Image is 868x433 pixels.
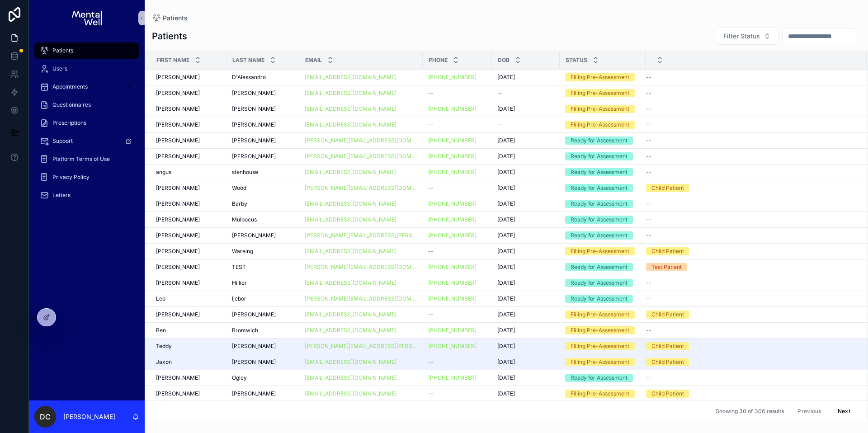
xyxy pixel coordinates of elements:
a: [PERSON_NAME][EMAIL_ADDRESS][DOMAIN_NAME] [305,137,417,144]
div: Child Patient [651,247,684,255]
a: Ready for Assessment [565,295,640,303]
span: Prescriptions [52,119,86,127]
div: Ready for Assessment [571,200,627,208]
a: Patients [34,42,139,59]
a: TEST [232,264,294,271]
span: Barby [232,200,247,207]
span: -- [646,279,651,287]
a: Test Patient [646,263,856,271]
a: Platform Terms of Use [34,151,139,167]
a: [EMAIL_ADDRESS][DOMAIN_NAME] [305,248,396,255]
div: Filling Pre-Assessment [571,105,629,113]
span: -- [646,74,651,81]
a: [PERSON_NAME] [232,232,294,239]
a: [EMAIL_ADDRESS][DOMAIN_NAME] [305,327,396,334]
a: -- [646,121,856,128]
a: [PERSON_NAME] [232,89,294,97]
span: -- [428,311,434,318]
a: [PHONE_NUMBER] [428,264,486,271]
span: [PERSON_NAME] [156,184,200,192]
a: [DATE] [497,74,554,81]
a: [PERSON_NAME] [156,184,221,192]
a: [PHONE_NUMBER] [428,74,486,81]
a: [PERSON_NAME] [232,343,294,350]
a: [DATE] [497,169,554,176]
a: -- [646,327,856,334]
a: Support [34,133,139,149]
a: [PERSON_NAME][EMAIL_ADDRESS][DOMAIN_NAME] [305,295,417,302]
a: [EMAIL_ADDRESS][DOMAIN_NAME] [305,74,396,81]
a: [EMAIL_ADDRESS][DOMAIN_NAME] [305,248,417,255]
a: Users [34,61,139,77]
div: Ready for Assessment [571,279,627,287]
a: Patients [152,14,188,23]
span: [DATE] [497,200,515,207]
a: [PERSON_NAME][EMAIL_ADDRESS][DOMAIN_NAME] [305,264,417,271]
div: Ready for Assessment [571,216,627,224]
a: [EMAIL_ADDRESS][DOMAIN_NAME] [305,200,417,207]
span: [DATE] [497,358,515,366]
a: [PHONE_NUMBER] [428,327,476,334]
a: stenhouse [232,169,294,176]
span: [DATE] [497,153,515,160]
a: [DATE] [497,137,554,144]
a: Filling Pre-Assessment [565,247,640,255]
span: Ogley [232,374,247,381]
a: [PHONE_NUMBER] [428,105,486,113]
a: -- [428,184,486,192]
span: -- [646,105,651,113]
a: -- [646,295,856,302]
a: [PHONE_NUMBER] [428,295,476,302]
div: Ready for Assessment [571,374,627,382]
a: [PHONE_NUMBER] [428,232,476,239]
a: -- [497,121,554,128]
span: [DATE] [497,232,515,239]
span: Hillier [232,279,247,287]
span: [PERSON_NAME] [232,358,276,366]
a: Child Patient [646,342,856,350]
a: [EMAIL_ADDRESS][DOMAIN_NAME] [305,74,417,81]
a: [PHONE_NUMBER] [428,295,486,302]
a: Ready for Assessment [565,216,640,224]
a: -- [646,169,856,176]
a: [PERSON_NAME] [156,153,221,160]
div: Filling Pre-Assessment [571,326,629,334]
span: -- [646,121,651,128]
a: [EMAIL_ADDRESS][DOMAIN_NAME] [305,327,417,334]
span: [DATE] [497,137,515,144]
div: Child Patient [651,358,684,366]
a: Ready for Assessment [565,184,640,192]
span: [DATE] [497,311,515,318]
span: Patients [163,14,188,23]
a: [PERSON_NAME] [156,279,221,287]
button: Select Button [716,28,778,45]
a: [PERSON_NAME][EMAIL_ADDRESS][PERSON_NAME][DOMAIN_NAME] [305,343,417,350]
a: Filling Pre-Assessment [565,326,640,334]
a: [PHONE_NUMBER] [428,374,486,381]
a: Ijebor [232,295,294,302]
a: [PERSON_NAME] [232,153,294,160]
span: [PERSON_NAME] [156,248,200,255]
span: Platform Terms of Use [52,155,110,163]
a: [PERSON_NAME] [156,74,221,81]
span: Users [52,65,67,72]
a: angus [156,169,221,176]
span: Leo [156,295,165,302]
a: Leo [156,295,221,302]
a: [PERSON_NAME] [156,264,221,271]
a: [PHONE_NUMBER] [428,232,486,239]
span: [PERSON_NAME] [156,311,200,318]
a: [EMAIL_ADDRESS][DOMAIN_NAME] [305,200,396,207]
span: Appointments [52,83,88,90]
a: -- [428,358,486,366]
div: Test Patient [651,263,682,271]
a: [EMAIL_ADDRESS][DOMAIN_NAME] [305,216,396,223]
a: [EMAIL_ADDRESS][DOMAIN_NAME] [305,279,396,287]
a: [PHONE_NUMBER] [428,279,476,287]
span: [PERSON_NAME] [156,232,200,239]
span: [PERSON_NAME] [232,311,276,318]
a: -- [497,89,554,97]
span: [DATE] [497,279,515,287]
a: [EMAIL_ADDRESS][DOMAIN_NAME] [305,216,417,223]
div: Ready for Assessment [571,295,627,303]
